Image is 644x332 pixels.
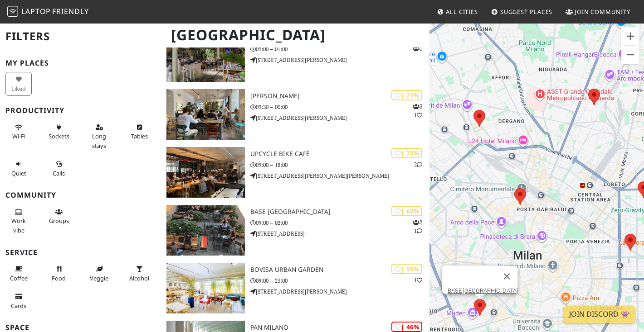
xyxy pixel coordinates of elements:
[5,23,156,50] h2: Filters
[46,261,72,285] button: Food
[564,306,635,323] a: Join Discord 👾
[5,120,32,144] button: Wi-Fi
[11,302,26,310] span: Credit cards
[161,147,429,198] a: Upcycle Bike Cafè | 70% 2 Upcycle Bike Cafè 09:00 – 18:00 [STREET_ADDRESS][PERSON_NAME][PERSON_NAME]
[92,132,106,149] span: Long stays
[10,274,28,282] span: Coffee
[86,261,112,285] button: Veggie
[391,90,422,100] div: | 71%
[166,147,245,198] img: Upcycle Bike Cafè
[621,46,639,64] button: Zoom out
[131,132,148,140] span: Work-friendly tables
[500,8,553,16] span: Suggest Places
[250,287,429,296] p: [STREET_ADDRESS][PERSON_NAME]
[49,132,69,140] span: Power sockets
[161,205,429,256] a: BASE Milano | 62% 21 BASE [GEOGRAPHIC_DATA] 09:00 – 02:00 [STREET_ADDRESS]
[391,206,422,216] div: | 62%
[250,276,429,285] p: 09:00 – 23:00
[562,4,634,20] a: Join Community
[12,132,25,140] span: Stable Wi-Fi
[414,276,422,285] p: 1
[11,217,26,234] span: People working
[90,274,108,282] span: Veggie
[46,204,72,228] button: Groups
[250,103,429,111] p: 09:30 – 00:00
[250,324,429,332] h3: Pan Milano
[391,322,422,332] div: | 46%
[413,218,422,235] p: 2 1
[161,89,429,140] a: oTTo | 71% 31 [PERSON_NAME] 09:30 – 00:00 [STREET_ADDRESS][PERSON_NAME]
[250,114,429,122] p: [STREET_ADDRESS][PERSON_NAME]
[52,274,66,282] span: Food
[391,148,422,158] div: | 70%
[250,150,429,158] h3: Upcycle Bike Cafè
[86,120,112,153] button: Long stays
[496,266,518,287] button: Close
[5,191,156,199] h3: Community
[52,6,88,16] span: Friendly
[413,102,422,119] p: 3 1
[5,323,156,332] h3: Space
[7,6,18,17] img: LaptopFriendly
[53,169,65,177] span: Video/audio calls
[446,8,478,16] span: All Cities
[488,4,556,20] a: Suggest Places
[250,218,429,227] p: 09:00 – 02:00
[250,266,429,274] h3: Bovisa Urban Garden
[166,89,245,140] img: oTTo
[129,274,149,282] span: Alcohol
[5,204,32,237] button: Work vibe
[7,4,89,20] a: LaptopFriendly LaptopFriendly
[126,120,152,144] button: Tables
[5,248,156,257] h3: Service
[5,157,32,180] button: Quiet
[21,6,51,16] span: Laptop
[250,171,429,180] p: [STREET_ADDRESS][PERSON_NAME][PERSON_NAME]
[5,106,156,115] h3: Productivity
[5,261,32,285] button: Coffee
[414,160,422,169] p: 2
[250,208,429,216] h3: BASE [GEOGRAPHIC_DATA]
[621,27,639,45] button: Zoom in
[46,120,72,144] button: Sockets
[250,229,429,238] p: [STREET_ADDRESS]
[575,8,630,16] span: Join Community
[126,261,152,285] button: Alcohol
[166,205,245,256] img: BASE Milano
[49,217,69,225] span: Group tables
[433,4,482,20] a: All Cities
[250,161,429,169] p: 09:00 – 18:00
[5,59,156,67] h3: My Places
[166,263,245,313] img: Bovisa Urban Garden
[11,169,26,177] span: Quiet
[46,157,72,180] button: Calls
[250,56,429,64] p: [STREET_ADDRESS][PERSON_NAME]
[161,263,429,313] a: Bovisa Urban Garden | 59% 1 Bovisa Urban Garden 09:00 – 23:00 [STREET_ADDRESS][PERSON_NAME]
[250,92,429,100] h3: [PERSON_NAME]
[448,287,518,294] a: BASE [GEOGRAPHIC_DATA]
[391,264,422,274] div: | 59%
[164,23,428,47] h1: [GEOGRAPHIC_DATA]
[5,289,32,313] button: Cards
